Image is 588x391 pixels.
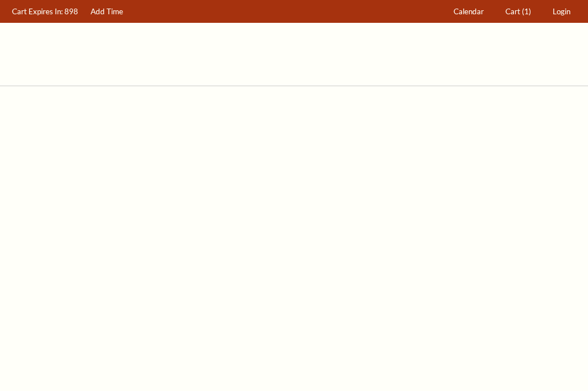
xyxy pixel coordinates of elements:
a: Add Time [85,1,129,23]
span: Login [553,7,570,16]
a: Calendar [448,1,489,23]
span: (1) [522,7,531,16]
span: Cart [505,7,520,16]
a: Login [548,1,576,23]
span: Calendar [454,7,484,16]
span: 898 [64,7,78,16]
span: Cart Expires In: [12,7,63,16]
a: Cart (1) [500,1,537,23]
